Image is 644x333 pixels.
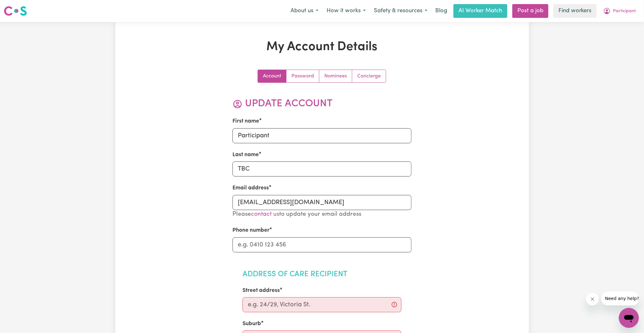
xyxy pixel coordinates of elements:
[370,4,432,18] button: Safety & resources
[286,4,322,18] button: About us
[233,195,411,210] input: e.g. beth.childs@gmail.com
[243,287,280,295] label: Street address
[613,8,636,15] span: Participant
[586,293,599,305] iframe: Close message
[352,70,386,82] a: Update account manager
[601,292,639,305] iframe: Message from company
[243,297,401,312] input: e.g. 24/29, Victoria St.
[233,98,411,110] h2: Update Account
[553,4,597,18] a: Find workers
[319,70,352,82] a: Update your nominees
[243,320,261,328] label: Suburb
[233,117,259,125] label: First name
[322,4,370,18] button: How it works
[233,151,259,159] label: Last name
[4,4,27,18] a: Careseekers logo
[233,128,411,143] input: e.g. Beth
[258,70,286,82] a: Update your account
[251,211,279,217] a: contact us
[4,4,38,9] span: Need any help?
[233,161,411,177] input: e.g. Childs
[4,5,27,17] img: Careseekers logo
[233,237,411,252] input: e.g. 0410 123 456
[599,4,640,18] button: My Account
[432,4,451,18] a: Blog
[453,4,507,18] a: AI Worker Match
[619,308,639,328] iframe: Button to launch messaging window
[286,70,319,82] a: Update your password
[512,4,548,18] a: Post a job
[243,270,401,279] h2: Address of Care Recipient
[233,184,269,192] label: Email address
[188,40,456,55] h1: My Account Details
[233,210,411,219] p: Please to update your email address
[233,226,270,235] label: Phone number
